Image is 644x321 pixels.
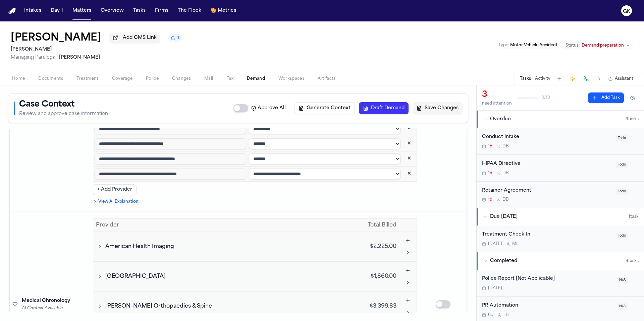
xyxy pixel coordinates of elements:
span: Fax [226,76,233,81]
select: Treatment outcome for CORA Physical Therapy (Powdersville) [249,123,400,134]
input: Provider name Barbour Orthopaedics & Spine (Dr. Aaron Bolds) [95,169,246,179]
button: Draft Demand [359,102,409,114]
button: Completed9tasks [477,252,644,270]
button: Toggle American Health Imaging visits [96,243,354,251]
span: [DATE] [488,241,502,247]
span: L B [503,312,509,318]
button: Hide completed tasks (⌘⇧H) [627,92,639,103]
span: D B [502,171,509,176]
span: Motor Vehicle Accident [510,43,557,47]
button: 1 active task [168,34,182,42]
span: Completed [490,258,517,264]
span: Medical Chronology [22,298,70,304]
a: Day 1 [48,5,66,17]
img: Finch Logo [8,8,16,14]
span: Changes [172,76,191,81]
label: Approve All [251,105,286,112]
span: Demand [247,76,265,81]
button: Add CMS Link [109,33,160,43]
button: The Flock [175,5,204,17]
span: Coverage [112,76,132,81]
span: Overdue [490,116,511,123]
span: 3 task s [626,117,639,122]
span: [GEOGRAPHIC_DATA] [105,272,166,280]
span: [DATE] [488,285,502,291]
span: Todo [616,162,628,168]
button: Save Changes [413,102,463,114]
span: Managing Paralegal: [11,55,58,60]
button: Change status from Demand preparation [562,42,633,50]
button: Tasks [520,76,531,81]
button: Edit Type: Motor Vehicle Accident [496,42,559,49]
div: Open task: HIPAA Directive [477,155,644,182]
button: Add Task [554,74,564,83]
button: Due [DATE]1task [477,208,644,226]
span: 1 task [629,214,639,219]
h2: [PERSON_NAME] [11,46,182,54]
span: Add CMS Link [123,35,157,41]
button: Toggle Barbour Orthopaedics & Spine visits [96,302,354,310]
span: Home [12,76,25,81]
select: Treatment outcome for Barbour Orthopaedics & Sports Medicine [249,138,400,149]
span: Type : [498,43,509,47]
button: Add Task [588,92,624,103]
button: Remove Barbour Orthopaedics & Spine (Dr. Aaron Bolds) [403,168,415,180]
button: Create Immediate Task [568,74,577,83]
button: Firms [152,5,171,17]
div: Retainer Agreement [482,187,612,195]
div: AI Context Available [22,306,88,311]
span: Todo [616,233,628,239]
button: Expand American Health Imaging [402,247,414,259]
select: Treatment outcome for Powdersville FPT (First Physical Therapy LLC) [249,153,400,164]
div: HIPAA Directive [482,160,612,168]
button: Remove Barbour Orthopaedics & Sports Medicine [403,138,415,150]
button: Expand AnMed Medical Center [402,276,414,288]
a: Overview [98,5,126,17]
div: Open task: Police Report [Not Applicable] [477,270,644,297]
span: 9 task s [626,258,639,264]
span: N/A [617,303,628,310]
span: Demand preparation [582,43,624,48]
div: Police Report [Not Applicable] [482,275,613,283]
span: 6d [488,312,493,318]
span: N/A [617,277,628,283]
td: $1,860.00 [356,262,399,292]
button: Assistant [608,76,633,81]
span: M L [512,241,519,247]
button: Intakes [21,5,44,17]
span: Workspaces [278,76,304,81]
button: Edit matter name [11,32,101,44]
span: 1 [177,36,179,41]
button: Make a Call [581,74,591,83]
button: crownMetrics [208,5,239,17]
summary: View AI Explanation [93,199,417,204]
th: Total Billed [356,218,399,232]
td: $2,225.00 [356,232,399,262]
span: Mail [204,76,213,81]
span: Todo [616,135,628,141]
span: [PERSON_NAME] [59,55,100,60]
button: Matters [70,5,94,17]
button: Activity [535,76,550,81]
button: Expand Barbour Orthopaedics & Spine [402,306,414,318]
button: Tasks [130,5,148,17]
input: Provider name CORA Physical Therapy (Powdersville) [95,123,246,134]
span: American Health Imaging [105,243,174,251]
input: Provider name Powdersville FPT (First Physical Therapy LLC) [95,153,246,164]
div: Open task: Conduct Intake [477,128,644,155]
span: 0 / 13 [541,95,550,101]
button: Remove Powdersville FPT (First Physical Therapy LLC) [403,153,415,165]
div: need attention [482,101,512,106]
span: Treatment [76,76,99,81]
div: PR Automation [482,302,613,310]
button: Overdue3tasks [477,111,644,128]
h1: Case Context [19,99,108,110]
button: Toggle AnMed Medical Center visits [96,272,354,280]
button: + Add Provider [93,184,137,195]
